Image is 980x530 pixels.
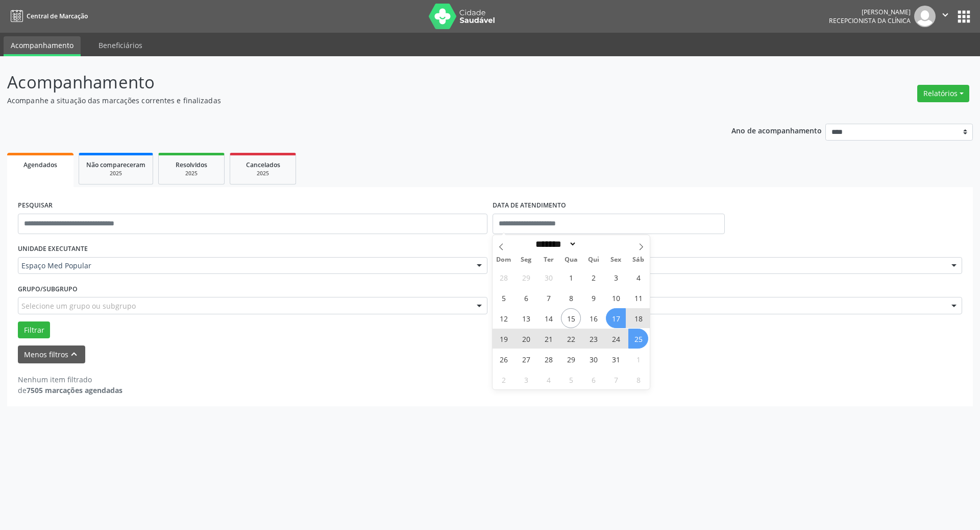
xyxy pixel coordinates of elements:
span: [PERSON_NAME] [496,261,941,271]
span: Ter [537,257,560,263]
strong: 7505 marcações agendadas [27,385,122,395]
label: PESQUISAR [18,198,53,214]
span: Sex [605,257,627,263]
span: Central de Marcação [27,12,88,20]
span: Sáb [627,257,650,263]
span: Setembro 30, 2025 [538,267,558,287]
button: Menos filtroskeyboard_arrow_up [18,345,85,363]
span: Novembro 1, 2025 [628,349,648,369]
button: Filtrar [18,321,50,339]
span: Outubro 26, 2025 [494,349,513,369]
div: 2025 [237,170,288,177]
span: Outubro 27, 2025 [516,349,536,369]
span: Outubro 25, 2025 [628,329,648,349]
a: Acompanhamento [4,36,81,56]
span: Outubro 17, 2025 [606,308,626,328]
span: Setembro 29, 2025 [516,267,536,287]
span: Outubro 2, 2025 [583,267,603,287]
span: Outubro 12, 2025 [494,308,513,328]
span: Outubro 15, 2025 [561,308,581,328]
button: Relatórios [917,85,969,102]
span: Outubro 5, 2025 [494,288,513,308]
img: img [914,6,936,27]
label: DATA DE ATENDIMENTO [493,198,566,214]
a: Central de Marcação [7,8,88,25]
span: Novembro 4, 2025 [538,370,558,389]
span: Outubro 11, 2025 [628,288,648,308]
span: Outubro 28, 2025 [538,349,558,369]
p: Acompanhe a situação das marcações correntes e finalizadas [7,95,683,106]
span: Outubro 31, 2025 [606,349,626,369]
span: Novembro 8, 2025 [628,370,648,389]
span: Espaço Med Popular [21,261,467,271]
select: Month [532,239,577,249]
a: Beneficiários [91,36,150,54]
span: Outubro 6, 2025 [516,288,536,308]
span: Qua [560,257,582,263]
div: 2025 [166,170,217,177]
p: Acompanhamento [7,70,683,95]
div: [PERSON_NAME] [829,8,911,16]
span: Qui [582,257,605,263]
span: Outubro 22, 2025 [561,329,581,349]
i:  [940,9,951,20]
span: Cancelados [246,160,280,169]
span: Novembro 2, 2025 [494,370,513,389]
span: Novembro 3, 2025 [516,370,536,389]
span: Outubro 29, 2025 [561,349,581,369]
span: Novembro 6, 2025 [583,370,603,389]
span: Outubro 10, 2025 [606,288,626,308]
span: Seg [515,257,537,263]
span: Novembro 7, 2025 [606,370,626,389]
span: Agendados [23,160,57,169]
button: apps [955,8,973,26]
label: UNIDADE EXECUTANTE [18,241,88,257]
button:  [936,6,955,27]
span: Outubro 16, 2025 [583,308,603,328]
div: Nenhum item filtrado [18,374,122,385]
span: Dom [493,257,515,263]
i: keyboard_arrow_up [68,349,80,360]
div: de [18,385,122,396]
span: Outubro 1, 2025 [561,267,581,287]
p: Ano de acompanhamento [731,124,822,136]
span: Outubro 7, 2025 [538,288,558,308]
span: Outubro 24, 2025 [606,329,626,349]
span: Outubro 4, 2025 [628,267,648,287]
span: Outubro 30, 2025 [583,349,603,369]
span: Outubro 23, 2025 [583,329,603,349]
span: Outubro 3, 2025 [606,267,626,287]
span: Novembro 5, 2025 [561,370,581,389]
span: Outubro 20, 2025 [516,329,536,349]
div: 2025 [86,170,145,177]
input: Year [577,239,610,249]
span: Outubro 8, 2025 [561,288,581,308]
span: Recepcionista da clínica [829,16,911,25]
span: Outubro 9, 2025 [583,288,603,308]
label: Grupo/Subgrupo [18,281,78,297]
span: Outubro 19, 2025 [494,329,513,349]
span: Outubro 13, 2025 [516,308,536,328]
span: Resolvidos [176,160,207,169]
span: Outubro 21, 2025 [538,329,558,349]
span: Não compareceram [86,160,145,169]
span: Setembro 28, 2025 [494,267,513,287]
span: Outubro 18, 2025 [628,308,648,328]
span: Selecione um grupo ou subgrupo [21,301,136,311]
span: Outubro 14, 2025 [538,308,558,328]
